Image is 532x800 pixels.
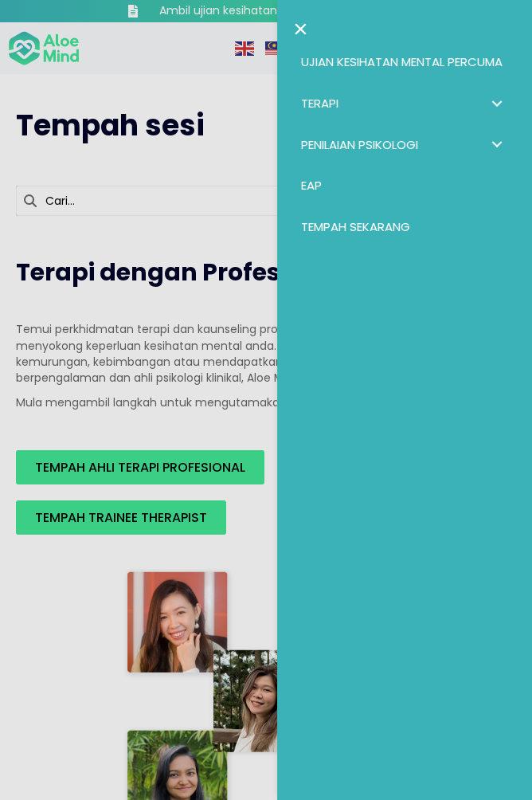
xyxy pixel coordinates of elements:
a: Tutup menu [293,16,308,41]
a: Tempah Sekarang [293,206,516,248]
font: Ujian Kesihatan Mental Percuma [301,53,503,70]
a: TerapiTerapi: submenu [293,83,516,124]
a: Ujian Kesihatan Mental Percuma [293,41,516,83]
span: Terapi: submenu [485,92,508,115]
a: Penilaian psikologiPenilaian psikologi: submenu [293,124,516,166]
font: EAP [301,177,322,194]
span: Penilaian psikologi: submenu [485,133,508,156]
font: Tempah Sekarang [301,218,410,235]
font: × [293,14,308,43]
font: Penilaian psikologi [301,136,418,153]
a: EAP [293,165,516,206]
font: Terapi [301,95,338,112]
